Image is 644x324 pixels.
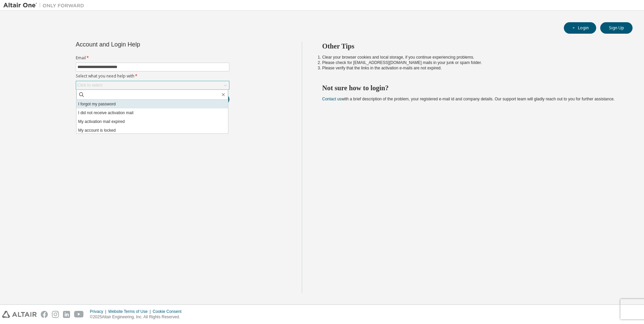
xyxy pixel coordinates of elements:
[76,42,199,47] div: Account and Login Help
[322,97,615,101] span: with a brief description of the problem, your registered e-mail id and company details. Our suppo...
[564,22,596,34] button: Login
[63,311,70,318] img: linkedin.svg
[322,65,621,71] li: Please verify that the links in the activation e-mails are not expired.
[77,83,102,88] div: Click to select
[76,81,229,89] div: Click to select
[2,311,37,318] img: altair_logo.svg
[90,314,186,320] p: © 2025 Altair Engineering, Inc. All Rights Reserved.
[322,84,621,92] h2: Not sure how to login?
[41,311,48,318] img: facebook.svg
[90,309,108,314] div: Privacy
[322,97,342,101] a: Contact us
[322,42,621,51] h2: Other Tips
[153,309,185,314] div: Cookie Consent
[76,73,229,79] label: Select what you need help with
[52,311,59,318] img: instagram.svg
[322,55,621,60] li: Clear your browser cookies and local storage, if you continue experiencing problems.
[3,2,88,9] img: Altair One
[76,55,229,61] label: Email
[600,22,633,34] button: Sign Up
[74,311,84,318] img: youtube.svg
[322,60,621,65] li: Please check for [EMAIL_ADDRESS][DOMAIN_NAME] mails in your junk or spam folder.
[108,309,153,314] div: Website Terms of Use
[76,100,228,108] li: I forgot my password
